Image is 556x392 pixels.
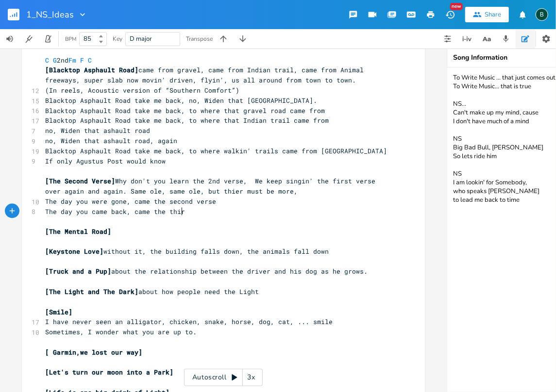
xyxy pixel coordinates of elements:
[440,6,460,23] button: New
[45,65,368,84] span: came from gravel, came from Indian trail, came from Animal freeways, super slab now movin' driven...
[45,86,239,95] span: (In reels, Acoustic version of “Southern Comfort”)
[26,10,74,19] span: 1_NS_Ideas
[45,288,259,296] span: about how people need the Light
[45,227,111,236] span: [The Mental Road]
[45,177,379,196] span: Why don't you learn the 2nd verse, We keep singin' the first verse over again and again. Same ole...
[45,328,197,337] span: Sometimes, I wonder what you are up to.
[45,147,387,155] span: Blacktop Asphault Road take me back, to where walkin' trails came from [GEOGRAPHIC_DATA]
[186,36,213,42] div: Transpose
[65,36,76,42] div: BPM
[80,56,84,65] span: F
[45,65,138,74] span: [Blacktop Asphault Road]
[113,36,122,42] div: Key
[184,369,263,386] div: Autoscroll
[45,157,166,165] span: If only Agustus Post would know
[45,136,177,145] span: no, Widen that ashault road, again
[45,267,111,276] span: [Truck and a Pup]
[536,8,548,21] div: BruCe
[45,348,142,357] span: [ Garmin,we lost our way]
[68,56,76,65] span: Fm
[45,207,185,216] span: The day you came back, came the thir
[130,34,152,43] span: D major
[45,177,115,185] span: [The Second Verse]
[536,3,548,26] button: B
[45,288,138,296] span: [The Light and The Dark]
[45,56,49,65] span: C
[45,126,150,135] span: no, Widen that ashault road
[485,10,501,19] div: Share
[88,56,92,65] span: C
[45,106,325,115] span: Blacktop Asphault Road take me back, to where that gravel road came from
[45,197,216,206] span: The day you were gone, came the second verse
[45,308,72,317] span: [Smile]
[45,96,317,105] span: Blacktop Asphault Road take me back, no, Widen that [GEOGRAPHIC_DATA].
[45,368,173,377] span: [Let's turn our moon into a Park]
[45,267,368,276] span: about the relationship between the driver and his dog as he grows.
[243,369,260,386] div: 3x
[45,247,103,256] span: [Keystone Love]
[450,3,463,10] div: New
[45,318,333,327] span: I have never seen an alligator, chicken, snake, horse, dog, cat, ... smile
[45,247,329,256] span: without it, the building falls down, the animals fall down
[45,116,329,125] span: Blacktop Asphault Road take me back, to where that Indian trail came from
[465,7,509,22] button: Share
[45,56,96,65] span: 2nd
[53,56,57,65] span: G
